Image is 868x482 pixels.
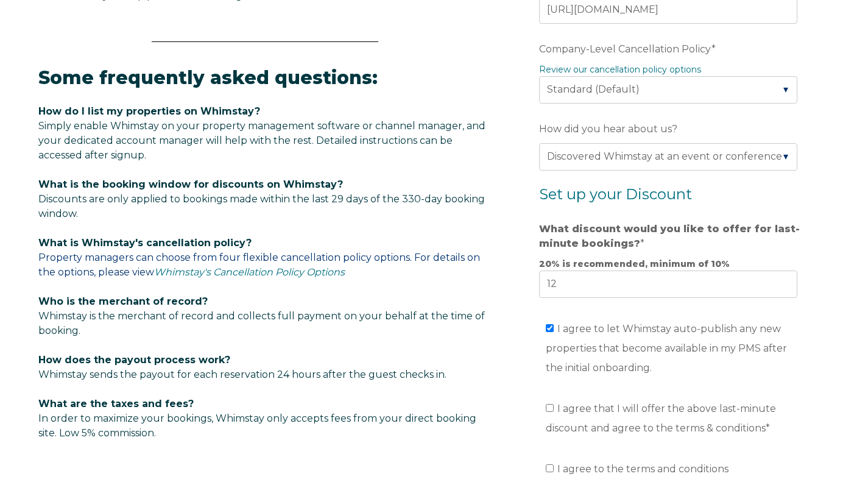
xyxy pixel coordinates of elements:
a: Review our cancellation policy options [539,64,701,75]
span: Discounts are only applied to bookings made within the last 29 days of the 330-day booking window. [38,193,485,219]
input: I agree to the terms and conditionsRead Full Terms and Conditions [546,464,554,472]
span: How do I list my properties on Whimstay? [38,105,260,117]
span: Some frequently asked questions: [38,66,378,89]
span: How did you hear about us? [539,119,677,138]
input: I agree to let Whimstay auto-publish any new properties that become available in my PMS after the... [546,324,554,332]
span: What are the taxes and fees? [38,398,194,409]
span: Set up your Discount [539,185,692,203]
span: Simply enable Whimstay on your property management software or channel manager, and your dedicate... [38,120,485,161]
span: Company-Level Cancellation Policy [539,40,711,58]
p: Property managers can choose from four flexible cancellation policy options. For details on the o... [38,236,492,280]
span: Whimstay is the merchant of record and collects full payment on your behalf at the time of booking. [38,310,485,336]
span: I agree to let Whimstay auto-publish any new properties that become available in my PMS after the... [546,323,787,374]
span: Who is the merchant of record? [38,296,208,307]
span: How does the payout process work? [38,354,230,366]
input: I agree that I will offer the above last-minute discount and agree to the terms & conditions* [546,404,554,412]
span: In order to maximize your bookings, Whimstay only accepts fees from your direct booking site. Low... [38,398,476,439]
span: Whimstay sends the payout for each reservation 24 hours after the guest checks in. [38,369,446,380]
span: What is the booking window for discounts on Whimstay? [38,179,343,190]
span: What is Whimstay's cancellation policy? [38,237,252,249]
a: Whimstay's Cancellation Policy Options [154,266,345,278]
strong: 20% is recommended, minimum of 10% [539,258,730,269]
span: I agree that I will offer the above last-minute discount and agree to the terms & conditions [546,403,776,434]
strong: What discount would you like to offer for last-minute bookings? [539,223,800,249]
